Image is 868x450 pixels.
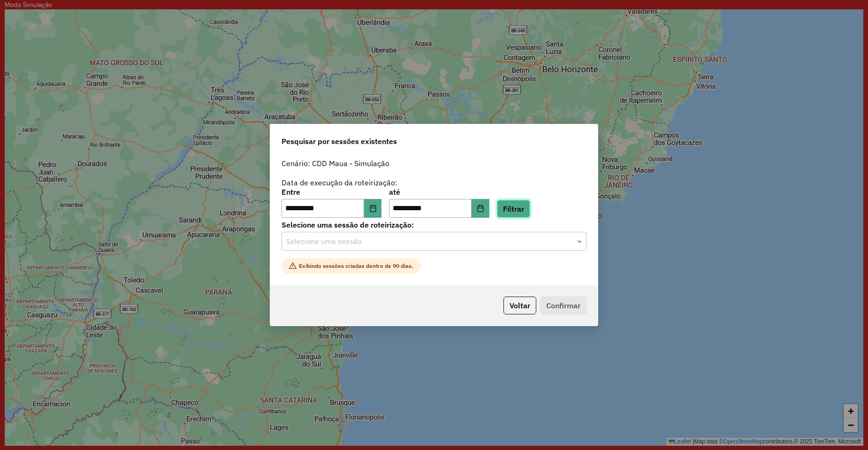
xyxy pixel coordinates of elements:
[282,219,586,230] label: Selecione uma sessão de roteirização:
[282,258,421,274] span: Exibindo sessões criadas dentro de 90 dias.
[472,199,489,218] button: Choose Date
[497,200,530,218] button: Filtrar
[503,297,536,314] button: Voltar
[282,177,397,188] label: Data de execução da roteirização:
[282,158,389,169] label: Cenário: CDD Maua - Simulação
[282,136,397,147] span: Pesquisar por sessões existentes
[389,186,489,198] label: até
[364,199,382,218] button: Choose Date
[282,186,381,198] label: Entre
